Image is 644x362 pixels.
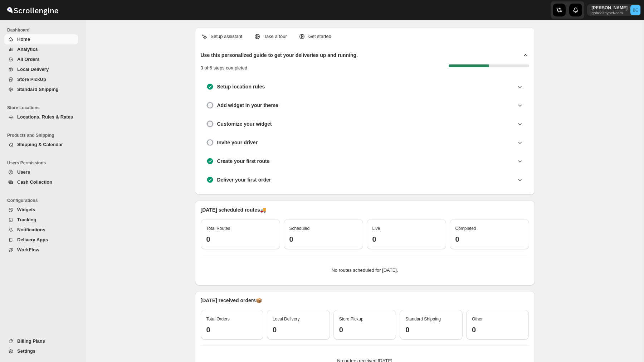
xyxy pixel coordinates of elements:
span: Total Routes [206,226,230,231]
span: Locations, Rules & Rates [17,114,73,120]
img: ScrollEngine [6,1,59,19]
h3: 0 [206,235,274,243]
span: Store Pickup [339,317,364,322]
p: gohealthypet-com [591,11,628,15]
span: Products and Shipping [7,132,81,138]
span: Cash Collection [17,179,52,185]
span: Bryan Engelke [630,5,640,15]
span: Local Delivery [273,317,299,322]
h3: 0 [455,235,523,243]
span: Widgets [17,207,35,212]
button: Analytics [4,44,78,54]
p: Setup assistant [211,33,243,40]
button: Tracking [4,215,78,225]
p: [DATE] scheduled routes 🚚 [201,206,529,213]
button: WorkFlow [4,245,78,255]
h3: 0 [206,325,258,334]
button: Widgets [4,205,78,215]
button: Billing Plans [4,336,78,346]
p: Take a tour [264,33,287,40]
h3: 0 [273,325,324,334]
span: Users Permissions [7,160,81,166]
button: Home [4,34,78,44]
p: 3 of 6 steps completed [201,64,248,72]
span: Configurations [7,198,81,203]
button: User menu [587,4,641,16]
span: Completed [455,226,476,231]
h3: 0 [339,325,391,334]
span: Users [17,169,30,175]
h3: Deliver your first order [217,176,271,183]
h3: 0 [472,325,523,334]
span: Home [17,37,30,42]
h3: Invite your driver [217,139,258,146]
p: Get started [308,33,331,40]
span: Other [472,317,483,322]
span: Settings [17,348,35,354]
button: Settings [4,346,78,356]
button: Cash Collection [4,177,78,187]
h3: 0 [372,235,440,243]
p: [PERSON_NAME] [591,5,628,11]
span: Tracking [17,217,36,222]
button: All Orders [4,54,78,64]
h3: Setup location rules [217,83,265,90]
span: Scheduled [289,226,310,231]
span: Standard Shipping [17,87,59,92]
span: WorkFlow [17,247,39,252]
span: Notifications [17,227,45,232]
span: Delivery Apps [17,237,48,242]
span: Live [372,226,380,231]
span: Store Locations [7,105,81,111]
span: Store PickUp [17,77,46,82]
span: Shipping & Calendar [17,142,63,147]
button: Users [4,167,78,177]
span: Local Delivery [17,67,49,72]
h3: 0 [289,235,357,243]
span: Analytics [17,47,38,52]
h3: Create your first route [217,158,270,165]
h2: Use this personalized guide to get your deliveries up and running. [201,52,358,59]
h3: Add widget in your theme [217,102,278,109]
button: Locations, Rules & Rates [4,112,78,122]
h3: Customize your widget [217,120,272,127]
button: Shipping & Calendar [4,140,78,150]
p: [DATE] received orders 📦 [201,297,529,304]
text: BE [633,8,638,12]
span: All Orders [17,57,40,62]
h3: 0 [405,325,457,334]
span: Dashboard [7,27,81,33]
button: Delivery Apps [4,235,78,245]
span: Total Orders [206,317,230,322]
p: No routes scheduled for [DATE]. [206,267,523,274]
span: Billing Plans [17,338,45,344]
button: Notifications [4,225,78,235]
span: Standard Shipping [405,317,441,322]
